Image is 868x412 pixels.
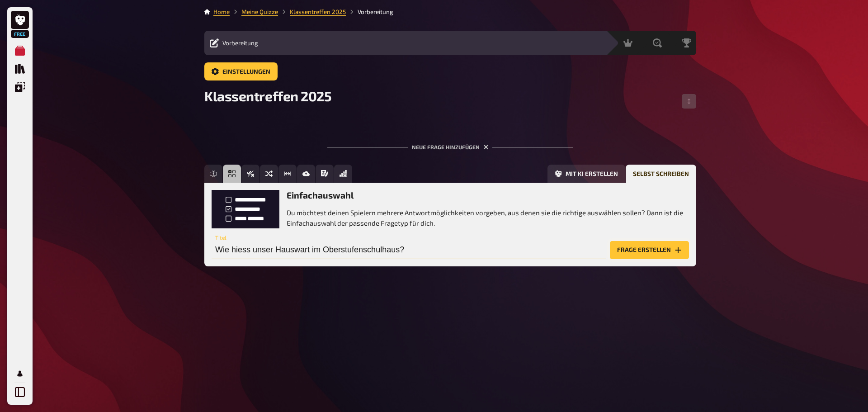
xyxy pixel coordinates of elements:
input: Titel [212,241,606,259]
button: Selbst schreiben [626,165,696,183]
li: Meine Quizze [230,7,278,16]
button: Offline Frage [334,165,352,183]
a: Quiz Sammlung [11,60,29,78]
a: Einstellungen [204,62,278,81]
button: Sortierfrage [260,165,278,183]
a: Mein Konto [11,365,29,383]
a: Klassentreffen 2025 [290,8,346,15]
li: Home [213,7,230,16]
a: Meine Quizze [11,42,29,60]
p: Du möchtest deinen Spielern mehrere Antwortmöglichkeiten vorgeben, aus denen sie die richtige aus... [287,208,689,228]
a: Einblendungen [11,78,29,96]
h3: Einfachauswahl [287,190,689,200]
div: Neue Frage hinzufügen [327,129,573,157]
button: Schätzfrage [278,165,297,183]
span: Klassentreffen 2025 [204,88,331,104]
li: Vorbereitung [346,7,393,16]
button: Mit KI erstellen [547,165,625,183]
span: Einstellungen [222,69,270,75]
button: Freitext Eingabe [204,165,222,183]
a: Home [213,8,230,15]
a: Meine Quizze [241,8,278,15]
span: Free [12,31,28,37]
button: Frage erstellen [610,241,689,259]
button: Prosa (Langtext) [316,165,334,183]
span: Vorbereitung [222,39,258,47]
button: Reihenfolge anpassen [682,94,696,109]
button: Wahr / Falsch [241,165,259,183]
button: Bild-Antwort [297,165,315,183]
li: Klassentreffen 2025 [278,7,346,16]
button: Einfachauswahl [223,165,241,183]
